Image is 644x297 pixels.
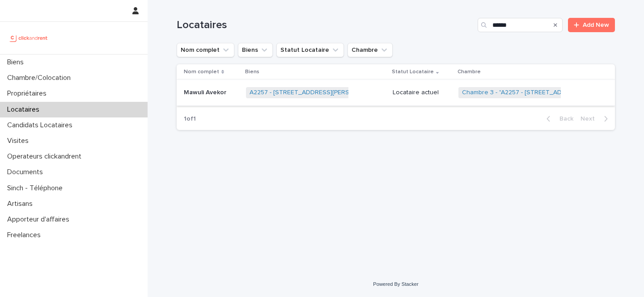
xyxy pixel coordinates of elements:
[373,281,418,287] a: Powered By Stacker
[393,89,451,96] p: Locataire actuel
[577,115,615,123] button: Next
[250,89,381,96] a: A2257 - [STREET_ADDRESS][PERSON_NAME]
[4,152,89,161] p: Operateurs clickandrent
[177,19,474,32] h1: Locataires
[392,67,434,77] p: Statut Locataire
[4,168,50,176] p: Documents
[568,18,615,32] a: Add New
[4,215,76,224] p: Apporteur d'affaires
[184,67,219,77] p: Nom complet
[4,184,70,192] p: Sinch - Téléphone
[4,89,54,98] p: Propriétaires
[276,43,344,57] button: Statut Locataire
[4,58,31,67] p: Biens
[539,115,577,123] button: Back
[4,200,40,208] p: Artisans
[238,43,273,57] button: Biens
[462,89,635,96] a: Chambre 3 - "A2257 - [STREET_ADDRESS][PERSON_NAME]"
[4,231,48,239] p: Freelances
[245,67,259,77] p: Biens
[347,43,393,57] button: Chambre
[7,29,51,47] img: UCB0brd3T0yccxBKYDjQ
[4,105,47,114] p: Locataires
[4,121,80,130] p: Candidats Locataires
[4,137,36,145] p: Visites
[177,108,203,130] p: 1 of 1
[184,87,228,96] p: Mawuli Avekor
[177,43,234,57] button: Nom complet
[4,74,78,82] p: Chambre/Colocation
[478,18,563,32] input: Search
[458,67,481,77] p: Chambre
[583,22,609,28] span: Add New
[177,80,615,106] tr: Mawuli AvekorMawuli Avekor A2257 - [STREET_ADDRESS][PERSON_NAME] Locataire actuelChambre 3 - "A22...
[554,116,573,122] span: Back
[580,116,600,122] span: Next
